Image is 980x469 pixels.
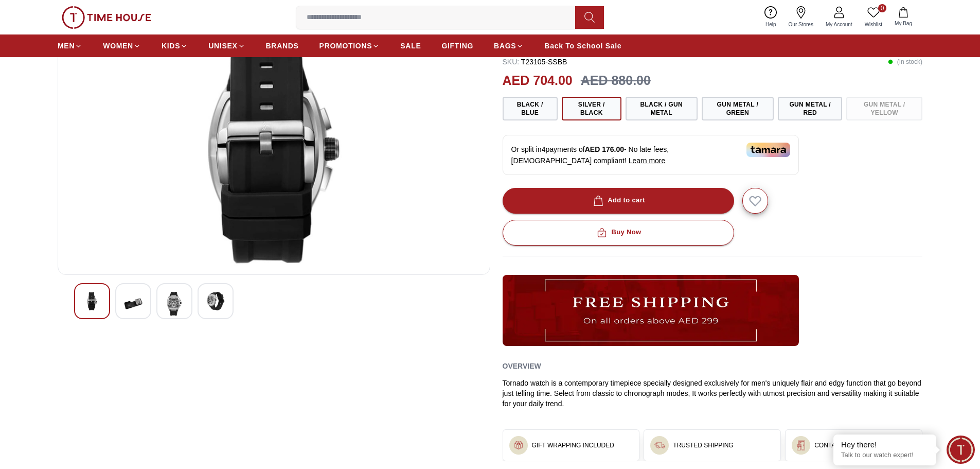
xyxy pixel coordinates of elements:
div: Or split in 4 payments of - No late fees, [DEMOGRAPHIC_DATA] compliant! [503,135,799,175]
a: 0Wishlist [859,4,888,30]
button: Gun Metal / Red [778,97,842,120]
div: Hey there! [841,440,929,450]
span: SKU : [503,58,520,66]
p: T23105-SSBB [503,57,567,67]
span: 0 [878,4,886,12]
img: Tamara [746,143,790,157]
span: SALE [400,41,421,51]
button: Add to cart [503,188,734,214]
p: ( In stock ) [888,57,922,67]
a: KIDS [162,37,188,55]
span: AED 176.00 [585,145,624,153]
span: WOMEN [103,41,133,51]
button: Silver / Black [562,97,621,120]
h3: GIFT WRAPPING INCLUDED [532,441,614,449]
span: PROMOTIONS [319,41,372,51]
span: My Bag [890,20,916,27]
span: MEN [58,41,75,51]
h3: CONTACTLESS DELIVERY [814,441,892,449]
h3: TRUSTED SHIPPING [673,441,733,449]
div: Tornado watch is a contemporary timepiece specially designed exclusively for men's uniquely flair... [503,378,923,409]
button: Black / Gun Metal [626,97,698,120]
span: GIFTING [441,41,473,51]
span: My Account [822,21,857,28]
img: ... [62,6,151,29]
h2: Overview [503,358,541,374]
button: Black / Blue [503,97,558,120]
p: Talk to our watch expert! [841,451,929,460]
button: Buy Now [503,220,734,246]
a: BRANDS [266,37,299,55]
img: Tornado Xenith Multifuction Men's Blue Dial Multi Function Watch - T23105-BSNNK [124,292,142,316]
img: ... [503,275,799,346]
a: Back To School Sale [544,37,621,55]
a: Help [759,4,782,30]
img: ... [796,440,806,450]
div: Buy Now [595,227,641,238]
div: Add to cart [591,195,645,206]
a: PROMOTIONS [319,37,380,55]
img: Tornado Xenith Multifuction Men's Blue Dial Multi Function Watch - T23105-BSNNK [165,292,184,316]
img: Tornado Xenith Multifuction Men's Blue Dial Multi Function Watch - T23105-BSNNK [206,292,225,310]
span: BAGS [494,41,516,51]
span: Our Stores [785,21,817,28]
button: Gun Metal / Green [702,97,774,120]
span: BRANDS [266,41,299,51]
a: Our Stores [782,4,819,30]
div: Chat Widget [947,436,975,464]
a: GIFTING [441,37,473,55]
img: Tornado Xenith Multifuction Men's Blue Dial Multi Function Watch - T23105-BSNNK [83,292,101,310]
h2: AED 704.00 [503,71,573,91]
span: Learn more [629,157,666,165]
span: Help [761,21,780,28]
span: UNISEX [208,41,237,51]
a: SALE [400,37,421,55]
a: BAGS [494,37,524,55]
span: Back To School Sale [544,41,621,51]
span: Wishlist [861,21,886,28]
a: WOMEN [103,37,141,55]
img: ... [513,440,524,450]
button: My Bag [888,5,918,29]
h3: AED 880.00 [581,71,651,91]
img: ... [654,440,665,450]
span: KIDS [162,41,180,51]
a: MEN [58,37,82,55]
a: UNISEX [208,37,245,55]
img: Tornado Xenith Multifuction Men's Blue Dial Multi Function Watch - T23105-BSNNK [66,19,482,266]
